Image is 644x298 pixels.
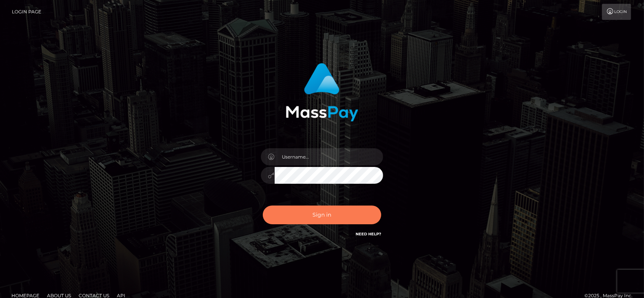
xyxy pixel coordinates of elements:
button: Sign in [263,206,381,224]
a: Login Page [12,4,41,20]
input: Username... [275,148,383,165]
a: Login [602,4,631,20]
img: MassPay Login [286,63,358,121]
a: Need Help? [356,232,381,236]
